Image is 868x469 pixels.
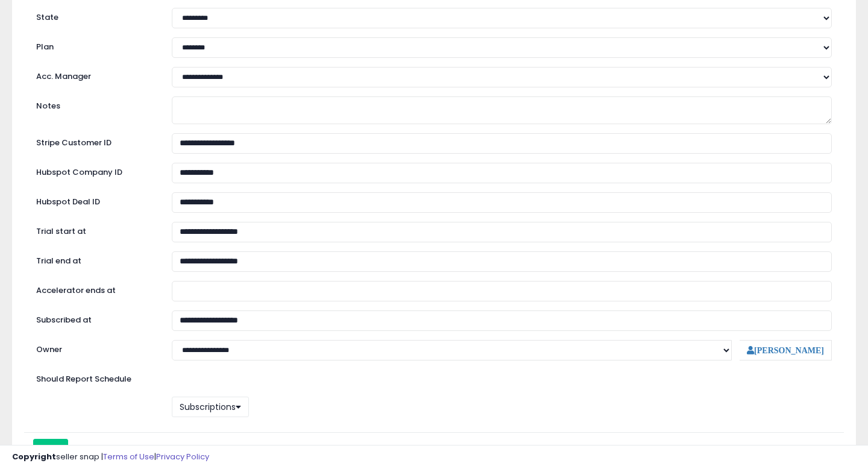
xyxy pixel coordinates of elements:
a: [PERSON_NAME] [747,346,824,354]
a: Terms of Use [103,451,154,462]
label: State [27,8,163,24]
label: Trial end at [27,251,163,267]
label: Subscribed at [27,310,163,326]
button: Subscriptions [172,397,249,417]
a: Privacy Policy [156,451,209,462]
div: seller snap | | [12,452,209,463]
label: Should Report Schedule [36,374,131,385]
label: Owner [36,344,62,356]
label: Stripe Customer ID [27,133,163,149]
label: Hubspot Deal ID [27,192,163,208]
strong: Copyright [12,451,56,462]
label: Acc. Manager [27,67,163,83]
label: Accelerator ends at [27,281,163,297]
label: Hubspot Company ID [27,163,163,178]
label: Notes [27,96,163,112]
label: Plan [27,37,163,53]
label: Trial start at [27,222,163,238]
